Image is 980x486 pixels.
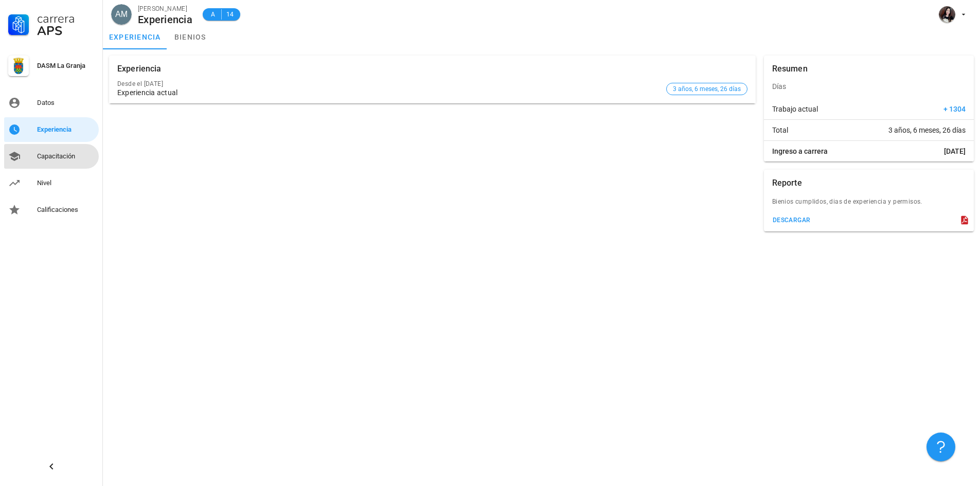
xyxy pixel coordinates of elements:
[4,171,99,195] a: Nivel
[772,170,802,196] div: Reporte
[772,104,818,114] span: Trabajo actual
[939,6,955,23] div: avatar
[764,74,974,99] div: Días
[4,117,99,142] a: Experiencia
[37,25,95,37] div: APS
[4,91,99,115] a: Datos
[37,99,95,107] div: Datos
[37,62,95,70] div: DASM La Granja
[4,197,99,222] a: Calificaciones
[772,56,808,82] div: Resumen
[117,88,662,97] div: Experiencia actual
[117,56,162,82] div: Experiencia
[37,179,95,187] div: Nivel
[167,25,213,49] a: bienios
[37,152,95,160] div: Capacitación
[111,4,132,25] div: avatar
[768,213,815,227] button: descargar
[37,125,95,134] div: Experiencia
[117,80,662,87] div: Desde el [DATE]
[772,217,811,224] div: descargar
[226,9,234,20] span: 14
[209,9,217,20] span: A
[138,4,192,14] div: [PERSON_NAME]
[772,125,788,135] span: Total
[943,104,966,114] span: + 1304
[944,146,966,156] span: [DATE]
[115,4,128,25] span: AM
[772,146,828,156] span: Ingreso a carrera
[37,206,95,214] div: Calificaciones
[764,196,974,213] div: Bienios cumplidos, dias de experiencia y permisos.
[37,12,95,25] div: Carrera
[103,25,167,49] a: experiencia
[4,144,99,169] a: Capacitación
[673,83,741,95] span: 3 años, 6 meses, 26 días
[138,14,192,25] div: Experiencia
[888,125,966,135] span: 3 años, 6 meses, 26 días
